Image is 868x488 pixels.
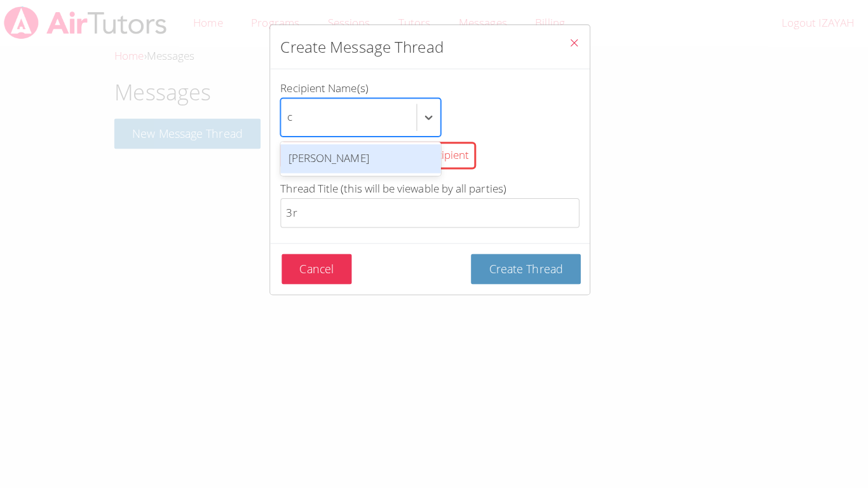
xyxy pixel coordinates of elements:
span: Thread Title (this will be viewable by all parties) [286,179,510,194]
button: Create Thread [475,252,583,281]
input: Thread Title (this will be viewable by all parties) [286,196,582,226]
h2: Create Message Thread [286,35,447,58]
div: [PERSON_NAME] [286,143,445,172]
input: Recipient Name(s)You must select at least one recipient [293,102,299,131]
button: Cancel [287,252,356,281]
span: Create Thread [492,259,566,274]
span: Recipient Name(s) [286,80,373,95]
button: Close [561,25,592,64]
